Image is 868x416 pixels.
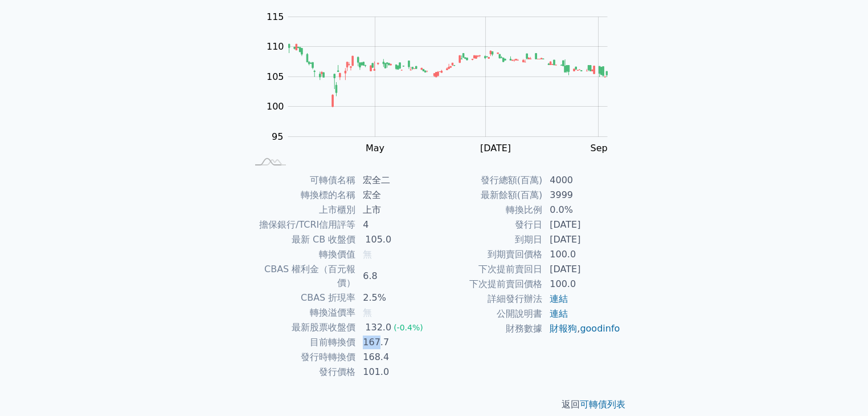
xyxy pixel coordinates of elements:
tspan: 100 [267,101,284,112]
td: 發行日 [434,217,543,232]
td: 168.4 [356,350,434,365]
span: 無 [363,249,372,260]
g: Series [288,44,607,107]
td: 目前轉換價 [247,335,356,350]
td: 轉換標的名稱 [247,188,356,203]
td: 到期日 [434,232,543,247]
td: 發行總額(百萬) [434,173,543,188]
td: CBAS 折現率 [247,290,356,305]
td: 下次提前賣回日 [434,262,543,277]
td: 轉換溢價率 [247,305,356,320]
div: 132.0 [363,321,394,334]
td: CBAS 權利金（百元報價） [247,262,356,290]
td: [DATE] [543,262,621,277]
a: 財報狗 [550,323,577,334]
td: 100.0 [543,247,621,262]
td: [DATE] [543,232,621,247]
span: 無 [363,307,372,318]
td: 上市 [356,203,434,217]
td: 宏全二 [356,173,434,188]
tspan: Sep [591,143,608,154]
div: 105.0 [363,233,394,247]
td: 發行時轉換價 [247,350,356,365]
td: 下次提前賣回價格 [434,277,543,292]
td: 上市櫃別 [247,203,356,217]
td: 最新 CB 收盤價 [247,232,356,247]
td: 詳細發行辦法 [434,292,543,306]
tspan: 115 [267,11,284,22]
td: 4000 [543,173,621,188]
td: 4 [356,217,434,232]
tspan: 95 [272,131,283,142]
a: 可轉債列表 [580,399,625,410]
td: 擔保銀行/TCRI信用評等 [247,217,356,232]
td: 轉換價值 [247,247,356,262]
td: 100.0 [543,277,621,292]
td: 發行價格 [247,365,356,379]
td: 到期賣回價格 [434,247,543,262]
a: 連結 [550,293,568,304]
a: 連結 [550,308,568,319]
td: 0.0% [543,203,621,217]
td: 宏全 [356,188,434,203]
div: 聊天小工具 [811,361,868,416]
td: 101.0 [356,365,434,379]
td: [DATE] [543,217,621,232]
td: 最新餘額(百萬) [434,188,543,203]
tspan: 110 [267,41,284,52]
p: 返回 [234,398,634,411]
td: , [543,321,621,336]
td: 3999 [543,188,621,203]
a: goodinfo [580,323,620,334]
iframe: Chat Widget [811,361,868,416]
td: 轉換比例 [434,203,543,217]
td: 167.7 [356,335,434,350]
td: 可轉債名稱 [247,173,356,188]
tspan: 105 [267,71,284,82]
td: 2.5% [356,290,434,305]
span: (-0.4%) [394,323,423,332]
td: 最新股票收盤價 [247,320,356,335]
td: 公開說明書 [434,306,543,321]
g: Chart [260,11,625,154]
tspan: [DATE] [480,143,511,154]
td: 財務數據 [434,321,543,336]
tspan: May [366,143,384,154]
td: 6.8 [356,262,434,290]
